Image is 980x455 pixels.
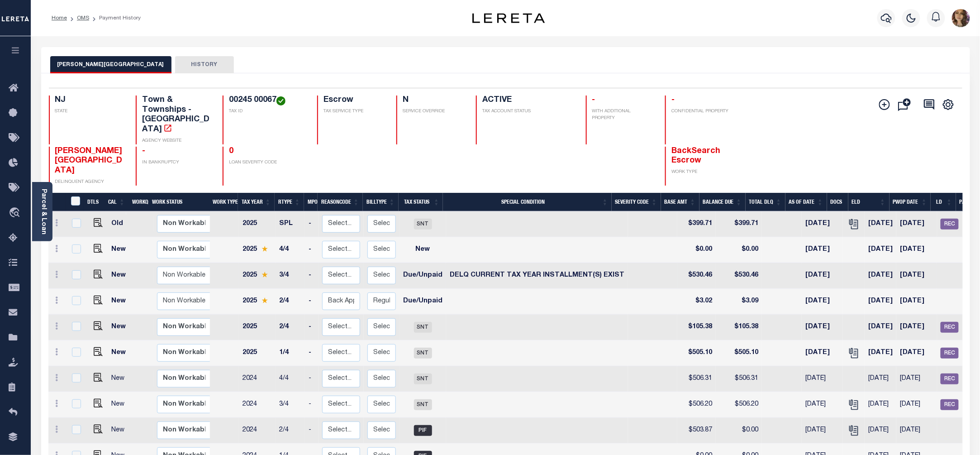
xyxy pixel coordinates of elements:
span: PIF [414,425,432,436]
th: ReasonCode: activate to sort column ascending [318,193,363,211]
th: BillType: activate to sort column ascending [363,193,399,211]
td: 2/4 [276,418,305,444]
th: CAL: activate to sort column ascending [105,193,128,211]
td: [DATE] [896,211,937,237]
td: 4/4 [276,237,305,263]
td: [DATE] [896,289,937,315]
td: - [305,340,319,366]
p: CONFIDENTIAL PROPERTY [671,108,741,115]
td: $0.00 [716,418,762,444]
td: New [108,392,133,418]
td: $506.20 [716,392,762,418]
th: LD: activate to sort column ascending [931,193,956,211]
td: 4/4 [276,366,305,392]
span: REC [941,374,959,384]
th: Docs [827,193,849,211]
td: Old [108,211,133,237]
h4: NJ [55,96,125,105]
td: $0.00 [677,237,716,263]
td: New [108,366,133,392]
td: [DATE] [865,237,896,263]
td: $105.38 [677,315,716,340]
h4: Town & Townships - [GEOGRAPHIC_DATA] [142,96,212,134]
td: 3/4 [276,392,305,418]
a: OMS [77,15,89,21]
span: SNT [414,399,432,410]
p: DELINQUENT AGENCY [55,179,125,186]
td: 2025 [239,340,276,366]
td: New [400,237,446,263]
td: [DATE] [896,263,937,289]
img: Star.svg [262,272,268,278]
td: [DATE] [896,366,937,392]
th: &nbsp; [66,193,84,211]
span: 0 [229,147,233,155]
td: $506.20 [677,392,716,418]
td: Due/Unpaid [400,263,446,289]
th: ELD: activate to sort column ascending [848,193,890,211]
a: REC [941,221,959,227]
th: As of Date: activate to sort column ascending [785,193,827,211]
td: $399.71 [677,211,716,237]
p: STATE [55,108,125,115]
td: [DATE] [865,211,896,237]
td: [DATE] [802,263,843,289]
td: [DATE] [896,315,937,340]
h4: N [403,96,465,105]
td: [DATE] [802,392,843,418]
td: [DATE] [802,366,843,392]
td: - [305,211,319,237]
td: $506.31 [677,366,716,392]
p: AGENCY WEBSITE [142,138,212,144]
p: TAX SERVICE TYPE [323,108,385,115]
button: [PERSON_NAME][GEOGRAPHIC_DATA] [50,56,171,73]
td: - [305,366,319,392]
td: - [305,418,319,444]
td: New [108,263,133,289]
td: 2025 [239,237,276,263]
h4: Escrow [323,96,385,105]
th: Special Condition: activate to sort column ascending [443,193,612,211]
th: Severity Code: activate to sort column ascending [612,193,661,211]
p: IN BANKRUPTCY [142,159,212,166]
th: Balance Due: activate to sort column ascending [699,193,746,211]
td: [DATE] [802,211,843,237]
th: Tax Year: activate to sort column ascending [238,193,275,211]
td: [DATE] [865,340,896,366]
span: SNT [414,348,432,359]
span: - [142,147,145,155]
td: 2024 [239,392,276,418]
p: WITH ADDITIONAL PROPERTY [592,108,654,122]
td: [DATE] [865,392,896,418]
p: WORK TYPE [671,169,741,176]
a: REC [941,402,959,408]
img: Star.svg [262,246,268,252]
td: New [108,315,133,340]
a: REC [941,376,959,382]
button: HISTORY [175,56,234,73]
td: $0.00 [716,237,762,263]
td: 2/4 [276,315,305,340]
td: 2025 [239,315,276,340]
td: $530.46 [716,263,762,289]
td: New [108,340,133,366]
td: - [305,263,319,289]
span: SNT [414,219,432,230]
td: - [305,315,319,340]
th: &nbsp;&nbsp;&nbsp;&nbsp;&nbsp;&nbsp;&nbsp;&nbsp;&nbsp;&nbsp; [48,193,66,211]
th: Base Amt: activate to sort column ascending [661,193,699,211]
span: BackSearch Escrow [671,147,720,165]
td: $506.31 [716,366,762,392]
th: Work Type [209,193,238,211]
td: $105.38 [716,315,762,340]
td: SPL [276,211,305,237]
td: [DATE] [896,418,937,444]
td: [DATE] [896,237,937,263]
td: 2024 [239,366,276,392]
td: 2025 [239,263,276,289]
td: - [305,237,319,263]
img: Star.svg [262,297,268,303]
td: New [108,289,133,315]
td: [DATE] [865,315,896,340]
p: SERVICE OVERRIDE [403,108,465,115]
